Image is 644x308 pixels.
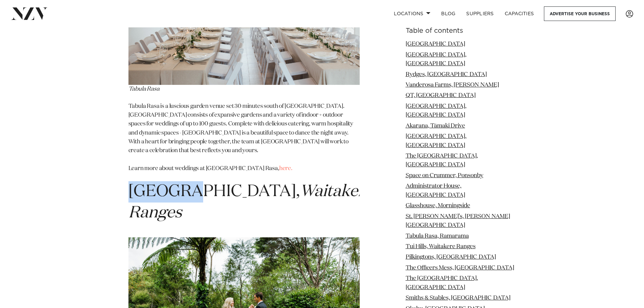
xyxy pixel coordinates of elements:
a: Vanderosa Farms, [PERSON_NAME] [406,82,499,88]
a: The [GEOGRAPHIC_DATA], [GEOGRAPHIC_DATA] [406,153,478,168]
a: [GEOGRAPHIC_DATA] [406,41,465,47]
a: St. [PERSON_NAME]’s, [PERSON_NAME][GEOGRAPHIC_DATA] [406,213,510,228]
span: Tabula Rasa [128,5,360,92]
a: Rydges, [GEOGRAPHIC_DATA] [406,71,487,77]
a: Space on Crummer, Ponsonby [406,173,483,179]
a: here. [279,166,292,171]
a: QT, [GEOGRAPHIC_DATA] [406,93,476,98]
a: Tui Hills, Waitakere Ranges [406,244,476,250]
a: SUPPLIERS [461,6,499,21]
a: BLOG [436,6,461,21]
a: Glasshouse, Morningside [406,203,470,209]
span: Learn more about weddings at [GEOGRAPHIC_DATA] Rasa, [128,166,292,171]
span: [GEOGRAPHIC_DATA], [128,184,373,221]
h6: Table of contents [406,27,516,34]
a: The [GEOGRAPHIC_DATA], [GEOGRAPHIC_DATA] [406,276,478,290]
a: [GEOGRAPHIC_DATA], [GEOGRAPHIC_DATA] [406,134,467,148]
a: [GEOGRAPHIC_DATA], [GEOGRAPHIC_DATA] [406,103,467,118]
a: Administrator House, [GEOGRAPHIC_DATA] [406,183,465,198]
a: Akarana, Tāmaki Drive [406,123,465,129]
a: Advertise your business [544,6,616,21]
a: Locations [388,6,436,21]
a: Capacities [499,6,540,21]
a: The Officers Mess, [GEOGRAPHIC_DATA] [406,265,514,271]
a: Pilkingtons, [GEOGRAPHIC_DATA] [406,254,496,260]
img: nzv-logo.png [11,7,48,20]
a: [GEOGRAPHIC_DATA], [GEOGRAPHIC_DATA] [406,52,467,66]
a: Smiths & Stables, [GEOGRAPHIC_DATA] [406,295,510,301]
p: Tabula Rasa is a luscious garden venue set 30 minutes south of [GEOGRAPHIC_DATA]. [GEOGRAPHIC_DAT... [128,102,360,173]
a: Tabula Rasa, Ramarama [406,233,469,239]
